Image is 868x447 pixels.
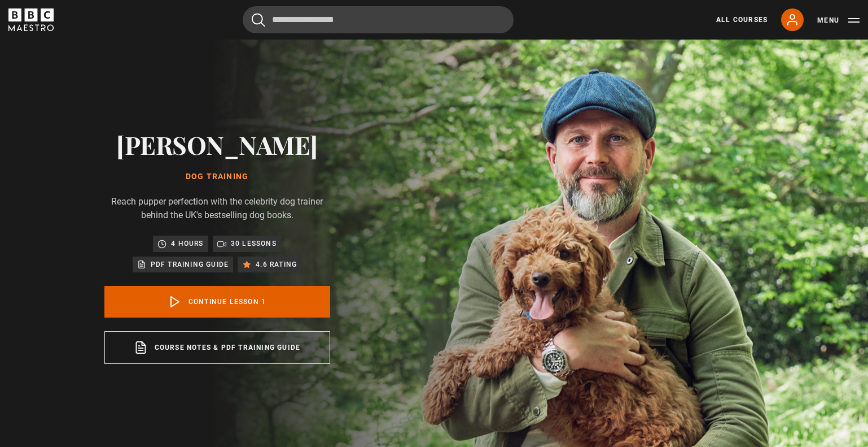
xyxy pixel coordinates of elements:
a: Course notes & PDF training guide [104,331,330,364]
h1: Dog Training [104,172,330,181]
p: PDF training guide [151,259,229,270]
p: 4 hours [171,238,203,249]
p: Reach pupper perfection with the celebrity dog trainer behind the UK's bestselling dog books. [104,195,330,222]
a: Continue lesson 1 [104,286,330,318]
svg: BBC Maestro [8,8,54,31]
button: Toggle navigation [817,15,860,26]
h2: [PERSON_NAME] [104,130,330,159]
p: 4.6 rating [256,259,297,270]
a: All Courses [716,15,768,25]
p: 30 lessons [231,238,277,249]
input: Search [243,6,514,33]
button: Submit the search query [252,13,265,27]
